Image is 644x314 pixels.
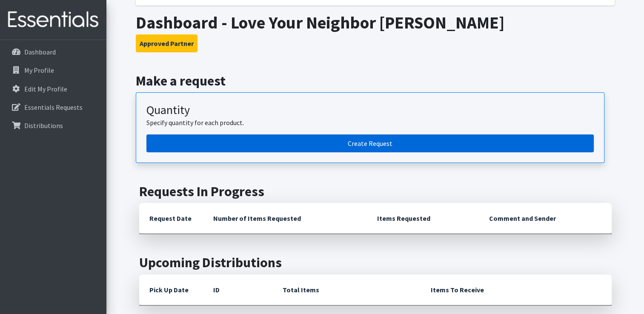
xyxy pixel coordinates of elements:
h3: Quantity [146,103,594,117]
p: Dashboard [24,48,56,56]
th: Items Requested [367,203,479,234]
th: Request Date [139,203,203,234]
th: Pick Up Date [139,274,203,305]
a: My Profile [3,62,103,79]
th: Items To Receive [421,274,612,305]
p: Essentials Requests [24,103,83,111]
p: Edit My Profile [24,85,67,93]
h2: Make a request [136,73,615,89]
a: Dashboard [3,43,103,60]
th: Total Items [272,274,421,305]
button: Approved Partner [136,34,197,52]
th: ID [203,274,272,305]
a: Essentials Requests [3,99,103,116]
a: Create a request by quantity [146,134,594,152]
h2: Upcoming Distributions [139,254,612,271]
th: Number of Items Requested [203,203,367,234]
h2: Requests In Progress [139,183,612,200]
a: Distributions [3,117,103,134]
h1: Dashboard - Love Your Neighbor [PERSON_NAME] [136,12,615,33]
p: Specify quantity for each product. [146,117,594,128]
p: Distributions [24,121,63,130]
th: Comment and Sender [479,203,611,234]
img: HumanEssentials [3,6,103,34]
p: My Profile [24,66,54,74]
a: Edit My Profile [3,80,103,97]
